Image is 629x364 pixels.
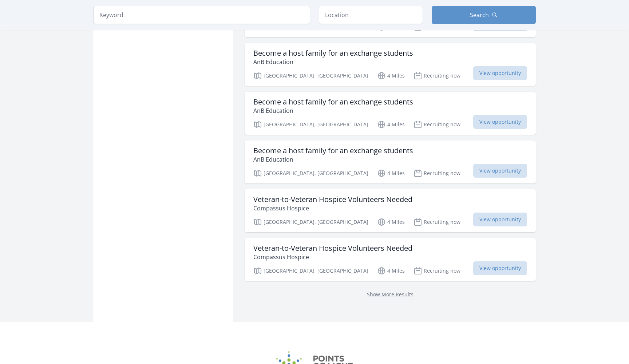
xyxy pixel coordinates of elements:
[253,71,368,80] p: [GEOGRAPHIC_DATA], [GEOGRAPHIC_DATA]
[377,218,405,226] p: 4 Miles
[253,218,368,226] p: [GEOGRAPHIC_DATA], [GEOGRAPHIC_DATA]
[473,213,527,226] span: View opportunity
[253,253,412,261] p: Compassus Hospice
[253,120,368,129] p: [GEOGRAPHIC_DATA], [GEOGRAPHIC_DATA]
[432,6,536,24] button: Search
[253,169,368,178] p: [GEOGRAPHIC_DATA], [GEOGRAPHIC_DATA]
[253,98,413,106] h3: Become a host family for an exchange students
[253,266,368,275] p: [GEOGRAPHIC_DATA], [GEOGRAPHIC_DATA]
[93,6,310,24] input: Keyword
[253,155,413,164] p: AnB Education
[470,11,489,19] span: Search
[414,218,460,226] p: Recruiting now
[377,266,405,275] p: 4 Miles
[367,291,414,298] a: Show More Results
[377,120,405,129] p: 4 Miles
[414,71,460,80] p: Recruiting now
[245,141,536,183] a: Become a host family for an exchange students AnB Education [GEOGRAPHIC_DATA], [GEOGRAPHIC_DATA] ...
[253,195,412,204] h3: Veteran-to-Veteran Hospice Volunteers Needed
[245,92,536,135] a: Become a host family for an exchange students AnB Education [GEOGRAPHIC_DATA], [GEOGRAPHIC_DATA] ...
[253,49,413,58] h3: Become a host family for an exchange students
[414,120,460,129] p: Recruiting now
[253,146,413,155] h3: Become a host family for an exchange students
[245,189,536,232] a: Veteran-to-Veteran Hospice Volunteers Needed Compassus Hospice [GEOGRAPHIC_DATA], [GEOGRAPHIC_DAT...
[473,164,527,178] span: View opportunity
[253,106,413,115] p: AnB Education
[245,43,536,86] a: Become a host family for an exchange students AnB Education [GEOGRAPHIC_DATA], [GEOGRAPHIC_DATA] ...
[319,6,423,24] input: Location
[473,66,527,80] span: View opportunity
[253,204,412,213] p: Compassus Hospice
[473,115,527,129] span: View opportunity
[245,238,536,281] a: Veteran-to-Veteran Hospice Volunteers Needed Compassus Hospice [GEOGRAPHIC_DATA], [GEOGRAPHIC_DAT...
[253,244,412,253] h3: Veteran-to-Veteran Hospice Volunteers Needed
[414,169,460,178] p: Recruiting now
[414,266,460,275] p: Recruiting now
[253,58,413,66] p: AnB Education
[377,169,405,178] p: 4 Miles
[473,261,527,275] span: View opportunity
[377,71,405,80] p: 4 Miles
